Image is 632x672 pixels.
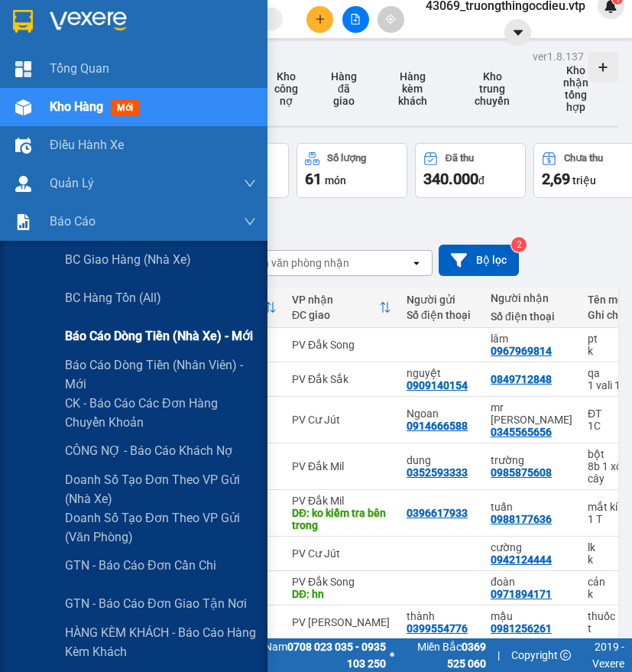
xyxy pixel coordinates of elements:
div: PV Đắk Mil [292,495,391,507]
div: 0909140154 [407,379,468,391]
sup: 2 [511,237,527,252]
div: lâm [491,333,572,345]
div: tuấn [491,501,572,513]
strong: 0369 525 060 [447,641,486,670]
span: Kho trung chuyển [475,70,510,107]
div: Người nhận [491,292,572,304]
span: Hàng kèm khách [396,70,429,107]
span: Miền Nam [236,638,386,672]
span: plus [315,14,326,24]
div: Tạo kho hàng mới [588,52,618,83]
div: Số điện thoại [491,310,572,323]
div: 0942124444 [491,554,552,566]
div: 0971894171 [491,588,552,600]
img: warehouse-icon [15,176,31,192]
strong: 0708 023 035 - 0935 103 250 [287,641,386,670]
button: Số lượng61món [297,143,407,198]
img: logo-vxr [13,10,33,33]
div: trường [491,454,572,466]
span: 340.000 [423,170,478,188]
span: Báo cáo [50,212,96,231]
span: triệu [572,174,596,187]
span: BC giao hàng (nhà xe) [65,250,191,269]
div: Số lượng [327,153,366,164]
div: PV Cư Jút [292,547,391,560]
div: Chọn văn phòng nhận [244,255,349,271]
span: caret-down [511,26,525,40]
span: ⚪️ [390,652,394,658]
div: thành [407,610,475,622]
div: Chưa thu [564,153,603,164]
span: 61 [305,170,322,188]
div: Ngoan [407,407,475,420]
div: Số điện thoại [407,309,475,321]
span: copyright [560,650,571,661]
span: down [244,216,256,228]
img: warehouse-icon [15,138,31,154]
span: | [497,647,500,664]
span: aim [385,14,396,24]
div: 0967969814 [491,345,552,357]
div: DĐ: hn [292,588,391,600]
div: đoàn [491,576,572,588]
span: Kho nhận tổng hợp [556,64,595,113]
span: Quản Lý [50,174,94,193]
button: aim [378,6,404,33]
span: BC hàng tồn (all) [65,288,161,307]
div: mậu [491,610,572,622]
div: dung [407,454,475,466]
th: Toggle SortBy [284,287,399,328]
div: 0396617933 [407,507,468,519]
div: PV Đắk Song [292,576,391,588]
div: DĐ: ko kiểm tra bên trong [292,507,391,531]
div: ĐC giao [292,309,379,321]
span: Tổng Quan [50,59,109,78]
span: Báo cáo dòng tiền (nhà xe) - mới [65,326,253,346]
button: Đã thu340.000đ [415,143,526,198]
div: Người gửi [407,294,475,306]
div: 0988177636 [491,513,552,525]
svg: open [410,257,423,269]
span: đ [478,174,485,187]
div: PV Cư Jút [292,414,391,426]
span: GTN - Báo cáo đơn cần chi [65,556,216,575]
div: nguyệt [407,367,475,379]
div: 0345565656 [491,426,552,438]
span: file-add [350,14,361,24]
span: mới [111,99,139,116]
div: 0914666588 [407,420,468,432]
div: ver 1.8.137 [533,48,584,65]
span: Kho hàng [50,99,103,114]
span: CÔNG NỢ - Báo cáo khách nợ [65,441,232,460]
div: mr hoàng [491,401,572,426]
div: 0399554776 [407,622,468,635]
span: 2,69 [542,170,570,188]
button: Hàng đã giao [315,52,374,125]
div: VP nhận [292,294,379,306]
div: PV Đắk Sắk [292,373,391,385]
span: Doanh số tạo đơn theo VP gửi (nhà xe) [65,470,256,508]
div: 0849712848 [491,373,552,385]
span: Miền Bắc [398,638,486,672]
div: PV Đắk Song [292,339,391,351]
div: Đã thu [446,153,474,164]
span: món [325,174,346,187]
button: plus [306,6,333,33]
span: Điều hành xe [50,135,124,154]
div: 0985875608 [491,466,552,479]
button: Kho công nợ [258,52,314,125]
span: HÀNG KÈM KHÁCH - Báo cáo hàng kèm khách [65,623,256,661]
span: CK - Báo cáo các đơn hàng chuyển khoản [65,394,256,432]
span: Báo cáo dòng tiền (nhân viên) - mới [65,355,256,394]
img: warehouse-icon [15,99,31,115]
div: 0352593333 [407,466,468,479]
div: PV [PERSON_NAME] [292,616,391,628]
span: GTN - Báo cáo đơn giao tận nơi [65,594,247,613]
img: dashboard-icon [15,61,31,77]
span: down [244,177,256,190]
button: file-add [342,6,369,33]
button: caret-down [504,19,531,46]
img: solution-icon [15,214,31,230]
div: 0981256261 [491,622,552,635]
button: Bộ lọc [439,245,519,276]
